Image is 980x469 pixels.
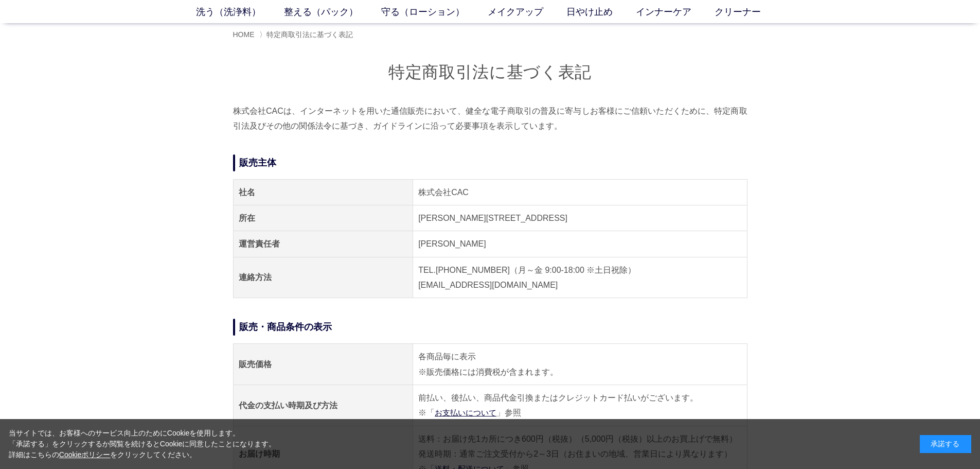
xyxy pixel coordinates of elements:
[259,30,355,40] li: 〉
[488,5,566,19] a: メイクアップ
[266,30,353,39] span: 特定商取引法に基づく表記
[9,428,276,460] div: 当サイトでは、お客様へのサービス向上のためにCookieを使用します。 「承諾する」をクリックするか閲覧を続けるとCookieに同意したことになります。 詳細はこちらの をクリックしてください。
[233,257,413,298] th: 連絡方法
[233,154,747,171] h2: 販売主体
[413,231,747,257] td: [PERSON_NAME]
[233,61,747,83] h1: 特定商取引法に基づく表記
[233,179,413,205] th: 社名
[413,205,747,231] td: [PERSON_NAME][STREET_ADDRESS]
[435,408,496,417] a: お支払いについて
[413,257,747,298] td: TEL.[PHONE_NUMBER]（月～金 9:00-18:00 ※土日祝除） [EMAIL_ADDRESS][DOMAIN_NAME]
[233,319,747,336] h2: 販売・商品条件の表示
[920,435,971,453] div: 承諾する
[233,205,413,231] th: 所在
[233,344,413,385] th: 販売価格
[381,5,488,19] a: 守る（ローション）
[566,5,636,19] a: 日やけ止め
[196,5,284,19] a: 洗う（洗浄料）
[233,30,255,39] a: HOME
[233,231,413,257] th: 運営責任者
[715,5,784,19] a: クリーナー
[636,5,715,19] a: インナーケア
[233,103,747,134] p: 株式会社CACは、インターネットを用いた通信販売において、健全な電子商取引の普及に寄与しお客様にご信頼いただくために、特定商取引法及びその他の関係法令に基づき、ガイドラインに沿って必要事項を表示...
[413,179,747,205] td: 株式会社CAC
[59,450,111,459] a: Cookieポリシー
[413,385,747,426] td: 前払い、後払い、商品代金引換またはクレジットカード払いがございます。 ※「 」参照
[233,385,413,426] th: 代金の支払い時期及び方法
[284,5,381,19] a: 整える（パック）
[413,344,747,385] td: 各商品毎に表示 ※販売価格には消費税が含まれます。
